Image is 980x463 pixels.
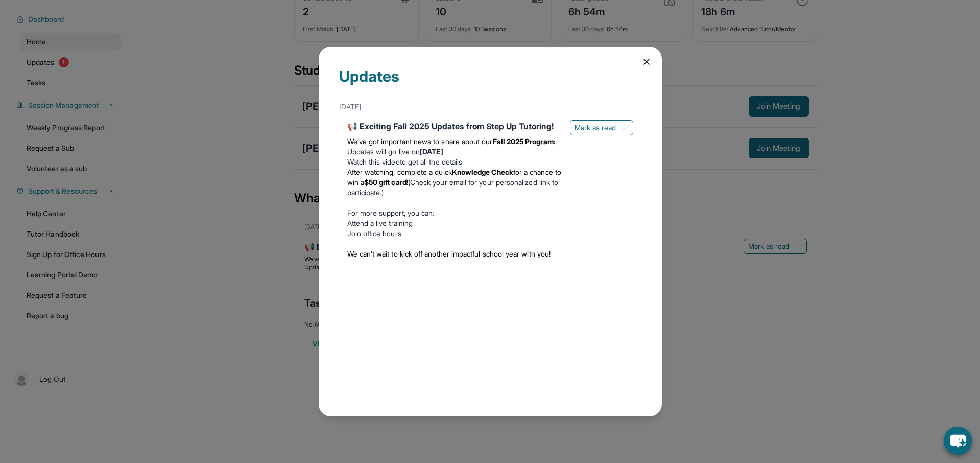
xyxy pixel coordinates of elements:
[452,168,513,176] strong: Knowledge Check
[347,208,562,218] p: For more support, you can:
[347,249,551,258] span: We can’t wait to kick off another impactful school year with you!
[575,123,616,133] span: Mark as read
[347,137,493,146] span: We’ve got important news to share about our
[407,178,408,187] span: !
[347,157,400,166] a: Watch this video
[347,157,562,167] li: to get all the details
[347,229,401,238] a: Join office hours
[364,178,407,187] strong: $50 gift card
[347,219,413,227] a: Attend a live training
[570,120,633,135] button: Mark as read
[347,147,562,157] li: Updates will go live on
[420,147,443,156] strong: [DATE]
[944,427,972,455] button: chat-button
[347,168,452,176] span: After watching, complete a quick
[339,98,641,116] div: [DATE]
[347,120,562,132] div: 📢 Exciting Fall 2025 Updates from Step Up Tutoring!
[493,137,556,146] strong: Fall 2025 Program:
[620,124,629,132] img: Mark as read
[339,67,641,98] div: Updates
[347,167,562,198] li: (Check your email for your personalized link to participate.)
